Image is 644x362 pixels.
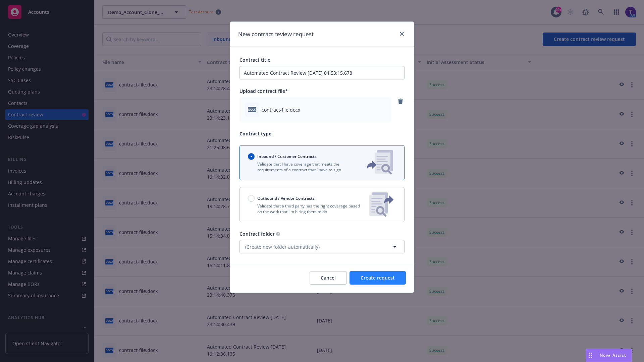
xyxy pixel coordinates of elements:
[248,195,255,202] input: Outbound / Vendor Contracts
[239,88,288,94] span: Upload contract file*
[239,145,405,180] button: Inbound / Customer ContractsValidate that I have coverage that meets the requirements of a contra...
[238,30,314,39] h1: New contract review request
[586,349,594,362] div: Drag to move
[239,57,270,63] span: Contract title
[257,195,315,201] span: Outbound / Vendor Contracts
[321,275,336,281] span: Cancel
[257,154,317,159] span: Inbound / Customer Contracts
[262,106,300,113] span: contract-file.docx
[600,352,626,358] span: Nova Assist
[248,153,255,160] input: Inbound / Customer Contracts
[310,271,347,285] button: Cancel
[239,240,405,253] button: (Create new folder automatically)
[361,275,395,281] span: Create request
[239,130,405,137] p: Contract type
[239,231,275,237] span: Contract folder
[248,203,364,215] p: Validate that a third party has the right coverage based on the work that I'm hiring them to do
[586,349,632,362] button: Nova Assist
[248,161,356,173] p: Validate that I have coverage that meets the requirements of a contract that I have to sign
[239,187,405,222] button: Outbound / Vendor ContractsValidate that a third party has the right coverage based on the work t...
[350,271,406,285] button: Create request
[396,97,405,105] a: remove
[248,107,256,112] span: docx
[245,243,320,250] span: (Create new folder automatically)
[398,30,406,38] a: close
[239,66,405,79] input: Enter a title for this contract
